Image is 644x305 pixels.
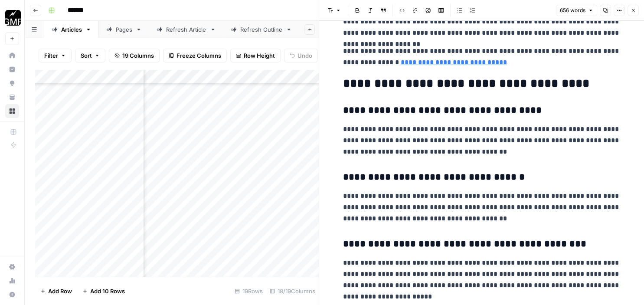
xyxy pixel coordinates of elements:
[99,21,149,38] a: Pages
[5,90,19,104] a: Your Data
[166,25,206,34] div: Refresh Article
[244,51,275,60] span: Row Height
[223,21,299,38] a: Refresh Outline
[163,49,227,62] button: Freeze Columns
[81,51,92,60] span: Sort
[116,25,132,34] div: Pages
[5,274,19,288] a: Usage
[5,104,19,118] a: Browse
[556,5,597,16] button: 656 words
[230,49,281,62] button: Row Height
[109,49,160,62] button: 19 Columns
[240,25,282,34] div: Refresh Outline
[149,21,223,38] a: Refresh Article
[75,49,105,62] button: Sort
[5,76,19,90] a: Opportunities
[44,51,58,60] span: Filter
[61,25,82,34] div: Articles
[284,49,318,62] button: Undo
[560,7,585,14] span: 656 words
[48,287,72,295] span: Add Row
[39,49,72,62] button: Filter
[5,10,21,26] img: Growth Marketing Pro Logo
[5,288,19,302] button: Help + Support
[35,284,77,298] button: Add Row
[122,51,154,60] span: 19 Columns
[5,49,19,62] a: Home
[5,260,19,274] a: Settings
[266,284,319,298] div: 18/19 Columns
[77,284,130,298] button: Add 10 Rows
[231,284,266,298] div: 19 Rows
[5,62,19,76] a: Insights
[297,51,312,60] span: Undo
[5,7,19,29] button: Workspace: Growth Marketing Pro
[44,21,99,38] a: Articles
[90,287,125,295] span: Add 10 Rows
[177,51,221,60] span: Freeze Columns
